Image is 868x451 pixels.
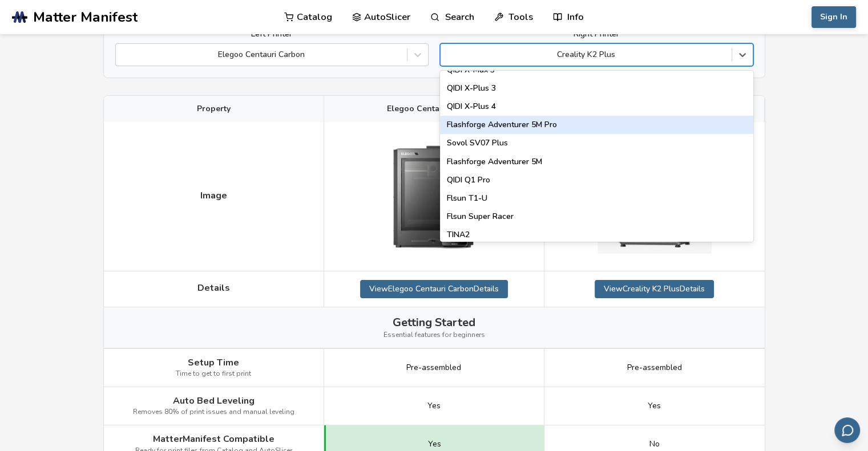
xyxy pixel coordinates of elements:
label: Left Printer [115,30,429,39]
input: Creality K2 PlusEnder 3 V3 KEEnder 3 V3 PlusFlashforge Adventurer 4 Pro[PERSON_NAME] MiniQIDI X-C... [446,50,449,59]
a: ViewCreality K2 PlusDetails [595,280,714,298]
button: Sign In [812,6,856,28]
span: Elegoo Centauri Carbon [387,104,481,113]
span: Property [197,104,231,113]
button: Send feedback via email [834,417,860,443]
span: Details [197,283,230,293]
a: ViewElegoo Centauri CarbonDetails [360,280,508,298]
span: Image [200,190,227,201]
div: QIDI X-Plus 3 [440,79,753,97]
span: Matter Manifest [33,9,138,25]
span: No [649,440,660,449]
span: MatterManifest Compatible [153,434,274,444]
span: Yes [648,401,661,411]
span: Setup Time [188,357,239,368]
span: Pre-assembled [627,363,682,372]
div: Flsun T1-U [440,189,753,208]
div: TINA2 [440,226,753,244]
div: Flashforge Adventurer 5M Pro [440,116,753,134]
span: Yes [428,440,441,449]
span: Pre-assembled [406,363,461,372]
span: Removes 80% of print issues and manual leveling [133,408,294,416]
div: Sovol SV07 Plus [440,134,753,152]
span: Time to get to first print [176,370,251,378]
span: Yes [427,401,441,411]
div: QIDI Q1 Pro [440,171,753,189]
span: Essential features for beginners [383,331,485,339]
div: QIDI X-Plus 4 [440,97,753,116]
label: Right Printer [440,30,753,39]
input: Elegoo Centauri Carbon [122,50,124,59]
span: Getting Started [393,316,475,329]
span: Auto Bed Leveling [173,396,255,406]
div: Flashforge Adventurer 5M [440,153,753,171]
img: Elegoo Centauri Carbon [377,131,491,262]
div: Flsun Super Racer [440,208,753,226]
